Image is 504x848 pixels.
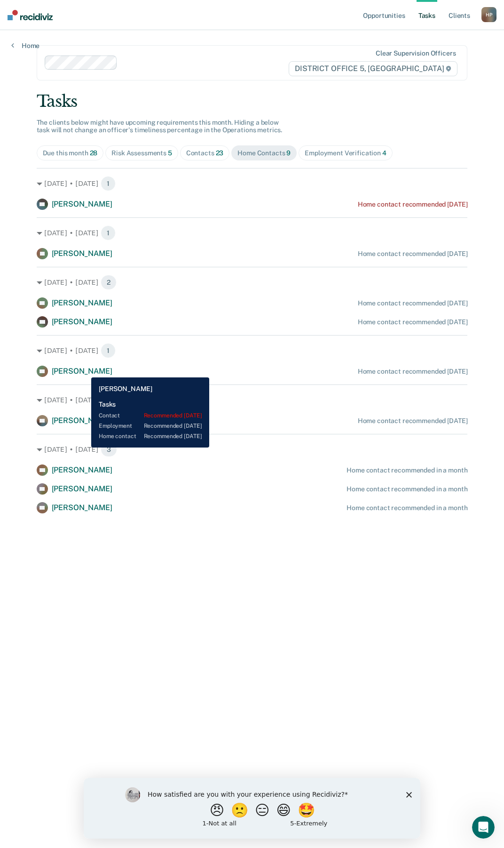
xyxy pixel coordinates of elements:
[481,7,496,22] button: HP
[472,816,495,839] iframe: Intercom live chat
[101,176,116,191] span: 1
[358,250,468,258] div: Home contact recommended [DATE]
[52,249,112,258] span: [PERSON_NAME]
[101,275,117,290] span: 2
[481,7,496,22] div: H P
[52,317,112,326] span: [PERSON_NAME]
[8,10,53,20] img: Recidiviz
[52,367,112,376] span: [PERSON_NAME]
[237,149,291,157] div: Home Contacts
[52,465,112,474] span: [PERSON_NAME]
[37,275,468,290] div: [DATE] • [DATE] 2
[37,343,468,358] div: [DATE] • [DATE] 1
[52,484,112,493] span: [PERSON_NAME]
[346,504,467,512] div: Home contact recommended in a month
[216,149,224,157] span: 23
[289,61,457,76] span: DISTRICT OFFICE 5, [GEOGRAPHIC_DATA]
[52,200,112,208] span: [PERSON_NAME]
[305,149,386,157] div: Employment Verification
[382,149,386,157] span: 4
[43,149,98,157] div: Due this month
[52,416,112,425] span: [PERSON_NAME]
[168,149,172,157] span: 5
[186,149,224,157] div: Contacts
[52,298,112,307] span: [PERSON_NAME]
[37,119,283,134] span: The clients below might have upcoming requirements this month. Hiding a below task will not chang...
[84,778,420,839] iframe: Survey by Kim from Recidiviz
[101,392,116,408] span: 1
[358,318,468,326] div: Home contact recommended [DATE]
[101,343,116,358] span: 1
[37,92,468,111] div: Tasks
[346,466,467,474] div: Home contact recommended in a month
[37,392,468,408] div: [DATE] • [DATE] 1
[376,49,456,57] div: Clear supervision officers
[346,485,467,493] div: Home contact recommended in a month
[52,503,112,512] span: [PERSON_NAME]
[11,41,39,50] a: Home
[358,368,468,376] div: Home contact recommended [DATE]
[37,442,468,457] div: [DATE] • [DATE] 3
[358,417,468,425] div: Home contact recommended [DATE]
[358,200,468,208] div: Home contact recommended [DATE]
[90,149,98,157] span: 28
[358,299,468,307] div: Home contact recommended [DATE]
[37,176,468,191] div: [DATE] • [DATE] 1
[101,225,116,240] span: 1
[101,442,117,457] span: 3
[286,149,291,157] span: 9
[111,149,172,157] div: Risk Assessments
[37,225,468,240] div: [DATE] • [DATE] 1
